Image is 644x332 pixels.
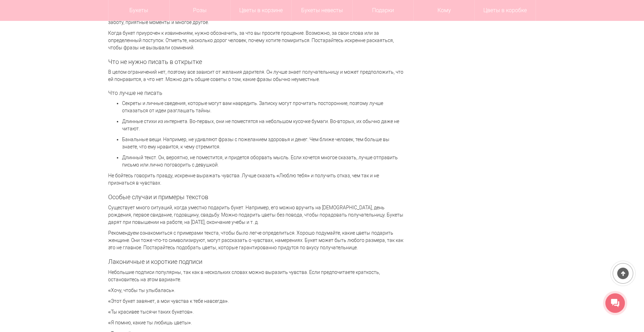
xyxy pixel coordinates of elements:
h2: Особые случаи и примеры текстов [108,194,404,201]
p: Секреты и личные сведения, которые могут вам навредить. Записку могут прочитать посторонние, поэт... [122,100,404,114]
h2: Что не нужно писать в открытке [108,58,404,65]
p: Когда букет приурочен к извинениям, нужно обозначить, за что вы просите прощение. Возможно, за св... [108,30,404,51]
p: Длинный текст. Он, вероятно, не поместится, и придется оборвать мысль. Если хочется многое сказат... [122,154,404,169]
p: «Ты красивее тысячи таких букетов». [108,308,404,316]
p: Рекомендуем ознакомиться с примерами текста, чтобы было легче определиться. Хорошо подумайте, как... [108,229,404,251]
p: Банальные вещи. Например, не удивляют фразы с пожеланием здоровья и денег. Чем ближе человек, тем... [122,136,404,151]
p: «Хочу, чтобы ты улыбалась». [108,287,404,294]
p: Небольшие подписи популярны, так как в нескольких словах можно выразить чувства. Если предпочитае... [108,269,404,283]
p: Не бойтесь говорить правду, искренне выражать чувства. Лучше сказать «Люблю тебя» и получить отка... [108,172,404,187]
p: Длинные стихи из интернета. Во-первых, они не поместятся на небольшом кусочке бумаги. Во-вторых, ... [122,118,404,132]
h3: Что лучше не писать [108,90,404,96]
p: «Этот букет завянет, а мои чувства к тебе навсегда». [108,298,404,305]
p: В целом ограничений нет, поэтому все зависит от желания дарителя. Он лучше знает получательницу и... [108,68,404,83]
p: «Я помню, какие ты любишь цветы». [108,319,404,326]
p: Существует много ситуаций, когда уместно подарить букет. Например, его можно вручить на [DEMOGRAP... [108,204,404,226]
h2: Лаконичные и короткие подписи [108,258,404,265]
